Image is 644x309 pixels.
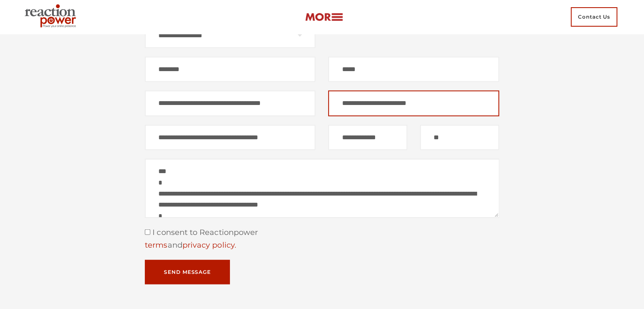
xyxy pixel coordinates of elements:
span: Contact Us [571,7,617,27]
a: terms [145,240,167,250]
a: privacy policy. [182,240,236,250]
img: Executive Branding | Personal Branding Agency [21,2,83,32]
button: Send Message [145,260,230,284]
div: and [145,239,499,252]
span: I consent to Reactionpower [150,228,258,237]
span: Send Message [164,270,211,275]
img: more-btn.png [305,12,343,22]
form: Contact form [145,23,499,285]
